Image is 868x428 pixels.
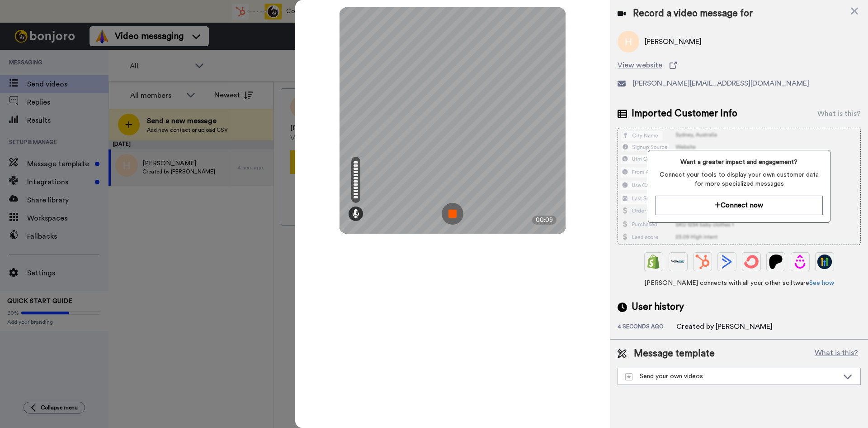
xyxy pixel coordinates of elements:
[442,203,463,225] img: ic_record_stop.svg
[632,107,737,120] span: Imported Customer Info
[793,255,807,269] img: Drip
[618,279,861,288] span: [PERSON_NAME] connects with all your other software
[656,158,822,167] span: Want a greater impact and engagement?
[676,321,773,332] div: Created by [PERSON_NAME]
[769,255,783,269] img: Patreon
[695,255,710,269] img: Hubspot
[720,255,734,269] img: ActiveCampaign
[532,216,557,225] div: 00:09
[618,323,676,332] div: 4 seconds ago
[817,255,832,269] img: GoHighLevel
[625,372,839,381] div: Send your own videos
[633,78,809,89] span: [PERSON_NAME][EMAIL_ADDRESS][DOMAIN_NAME]
[812,347,861,361] button: What is this?
[809,280,834,286] a: See how
[625,373,632,380] img: demo-template.svg
[744,255,759,269] img: ConvertKit
[656,170,822,188] span: Connect your tools to display your own customer data for more specialized messages
[646,255,661,269] img: Shopify
[632,300,684,314] span: User history
[656,196,822,215] button: Connect now
[671,255,685,269] img: Ontraport
[634,347,715,361] span: Message template
[817,108,861,119] div: What is this?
